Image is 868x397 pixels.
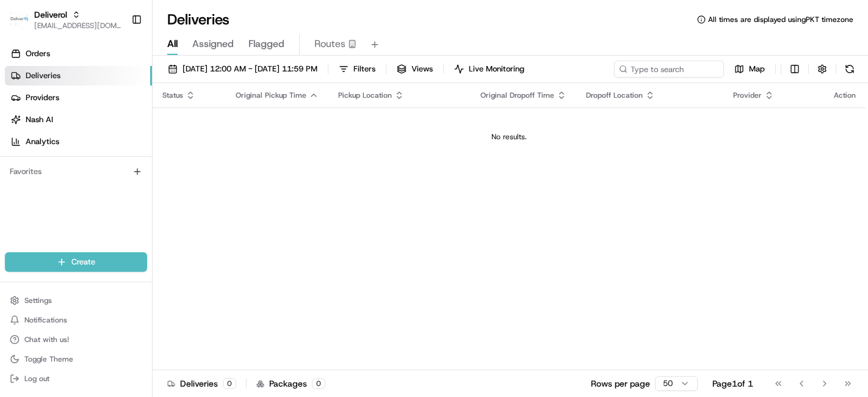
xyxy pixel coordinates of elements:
[192,37,234,51] span: Assigned
[71,257,95,268] span: Create
[162,60,323,78] button: [DATE] 12:00 AM - [DATE] 11:59 PM
[353,64,375,75] span: Filters
[157,132,861,142] div: No results.
[167,37,178,51] span: All
[236,90,306,100] span: Original Pickup Time
[5,351,147,368] button: Toggle Theme
[26,48,50,59] span: Orders
[338,90,392,100] span: Pickup Location
[167,377,236,390] div: Deliveries
[5,110,152,129] a: Nash AI
[26,114,53,125] span: Nash AI
[733,90,762,100] span: Provider
[10,11,29,28] img: Deliverol
[469,64,524,75] span: Live Monitoring
[24,374,49,384] span: Log out
[391,60,438,78] button: Views
[26,70,60,81] span: Deliveries
[26,136,59,147] span: Analytics
[333,60,381,78] button: Filters
[24,335,69,344] span: Chat with us!
[5,252,147,272] button: Create
[480,90,554,100] span: Original Dropoff Time
[5,162,147,181] div: Favorites
[24,315,67,325] span: Notifications
[712,377,753,390] div: Page 1 of 1
[312,378,325,389] div: 0
[411,64,433,75] span: Views
[24,354,73,364] span: Toggle Theme
[5,132,152,151] a: Analytics
[586,90,643,100] span: Dropoff Location
[5,311,147,329] button: Notifications
[5,292,147,309] button: Settings
[749,64,765,75] span: Map
[248,37,284,51] span: Flagged
[708,15,853,24] span: All times are displayed using PKT timezone
[162,90,183,100] span: Status
[183,64,317,75] span: [DATE] 12:00 AM - [DATE] 11:59 PM
[34,9,67,21] button: Deliverol
[5,88,152,107] a: Providers
[5,44,152,64] a: Orders
[5,370,147,387] button: Log out
[614,60,724,78] input: Type to search
[223,378,236,389] div: 0
[5,331,147,348] button: Chat with us!
[591,377,650,390] p: Rows per page
[841,60,858,78] button: Refresh
[24,296,52,305] span: Settings
[314,37,345,51] span: Routes
[167,10,230,29] h1: Deliveries
[256,377,325,390] div: Packages
[26,92,59,103] span: Providers
[834,90,856,100] div: Action
[34,21,121,31] button: [EMAIL_ADDRESS][DOMAIN_NAME]
[5,66,152,86] a: Deliveries
[449,60,530,78] button: Live Monitoring
[5,5,126,34] button: DeliverolDeliverol[EMAIL_ADDRESS][DOMAIN_NAME]
[729,60,770,78] button: Map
